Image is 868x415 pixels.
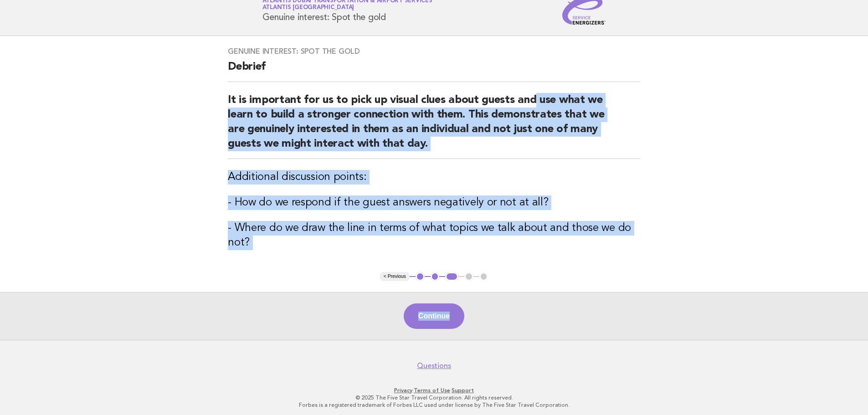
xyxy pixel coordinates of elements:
[417,361,451,370] a: Questions
[228,221,640,250] h3: - Where do we draw the line in terms of what topics we talk about and those we do not?
[404,303,464,329] button: Continue
[228,93,640,159] h2: It is important for us to pick up visual clues about guests and use what we learn to build a stro...
[416,272,425,281] button: 1
[452,387,474,394] a: Support
[228,47,640,56] h3: Genuine interest: Spot the gold
[155,387,713,394] p: · ·
[228,170,640,184] h3: Additional discussion points:
[380,272,410,281] button: < Previous
[155,394,713,401] p: © 2025 The Five Star Travel Corporation. All rights reserved.
[414,387,450,394] a: Terms of Use
[262,5,354,11] span: Atlantis [GEOGRAPHIC_DATA]
[155,401,713,409] p: Forbes is a registered trademark of Forbes LLC used under license by The Five Star Travel Corpora...
[394,387,412,394] a: Privacy
[445,272,458,281] button: 3
[228,60,640,82] h2: Debrief
[228,195,640,210] h3: - How do we respond if the guest answers negatively or not at all?
[431,272,440,281] button: 2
